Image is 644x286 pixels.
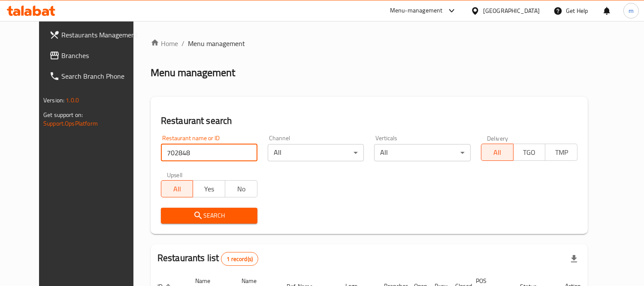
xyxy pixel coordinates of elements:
[549,146,574,159] span: TMP
[66,95,79,106] span: 1.0.0
[229,183,254,195] span: No
[513,144,546,161] button: TGO
[487,135,508,141] label: Delivery
[268,144,364,161] div: All
[485,146,510,159] span: All
[157,252,258,266] h2: Restaurants list
[42,66,147,86] a: Search Branch Phone
[221,255,258,263] span: 1 record(s)
[151,38,588,49] nav: breadcrumb
[545,144,577,161] button: TMP
[517,146,542,159] span: TGO
[61,50,140,61] span: Branches
[161,180,194,197] button: All
[61,71,140,81] span: Search Branch Phone
[43,95,64,106] span: Version:
[188,38,245,49] span: Menu management
[481,144,514,161] button: All
[390,6,443,16] div: Menu-management
[161,144,257,161] input: Search for restaurant name or ID..
[151,66,235,80] h2: Menu management
[181,38,184,49] li: /
[374,144,471,161] div: All
[61,30,140,40] span: Restaurants Management
[43,118,98,129] a: Support.OpsPlatform
[193,180,225,197] button: Yes
[161,114,577,127] h2: Restaurant search
[43,109,83,120] span: Get support on:
[483,6,540,15] div: [GEOGRAPHIC_DATA]
[151,38,178,49] a: Home
[197,183,222,195] span: Yes
[42,45,147,66] a: Branches
[165,183,190,195] span: All
[225,180,257,197] button: No
[629,6,634,15] span: m
[168,210,251,221] span: Search
[167,172,183,178] label: Upsell
[42,25,147,45] a: Restaurants Management
[221,252,258,266] div: Total records count
[161,208,257,224] button: Search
